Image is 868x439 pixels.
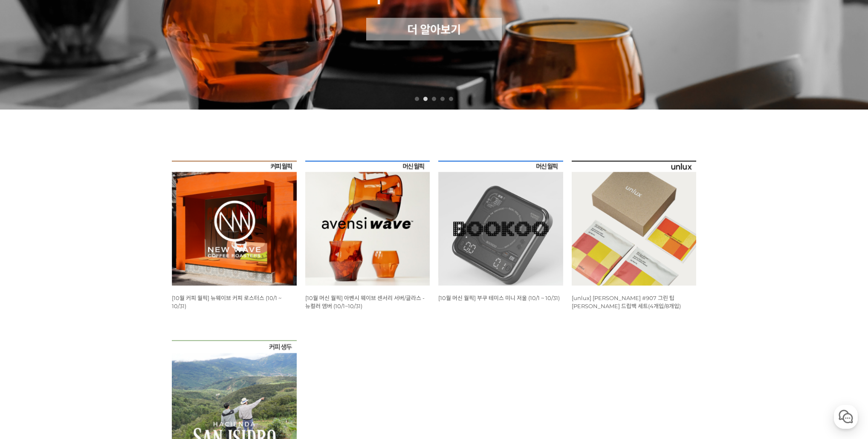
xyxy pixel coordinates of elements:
a: 홈 [3,270,56,292]
a: [10월 머신 월픽] 아벤시 웨이브 센서리 서버/글라스 - 뉴컬러 앰버 (10/1~10/31) [305,295,425,309]
a: [unlux] [PERSON_NAME] #907 그린 팁 [PERSON_NAME] 드립백 세트(4개입/8개입) [572,295,681,309]
img: [unlux] 파나마 잰슨 #907 그린 팁 게이샤 워시드 드립백 세트(4개입/8개입) [572,161,697,286]
a: 3 [432,97,436,101]
a: 2 [423,97,428,101]
span: 설정 [132,283,142,290]
span: 홈 [27,283,32,290]
a: 설정 [110,270,164,292]
img: [10월 머신 월픽] 아벤시 웨이브 센서리 서버/글라스 - 뉴컬러 앰버 (10/1~10/31) [305,161,430,286]
a: 1 [415,97,419,101]
a: 4 [440,97,445,101]
span: 대화 [78,283,88,290]
a: [10월 머신 월픽] 부쿠 테미스 미니 저울 (10/1 ~ 10/31) [438,295,560,301]
a: 대화 [56,270,110,292]
a: [10월 커피 월픽] 뉴웨이브 커피 로스터스 (10/1 ~ 10/31) [172,295,281,309]
img: [10월 커피 월픽] 뉴웨이브 커피 로스터스 (10/1 ~ 10/31) [172,161,297,286]
img: [10월 머신 월픽] 부쿠 테미스 미니 저울 (10/1 ~ 10/31) [438,161,563,286]
a: 5 [449,97,453,101]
